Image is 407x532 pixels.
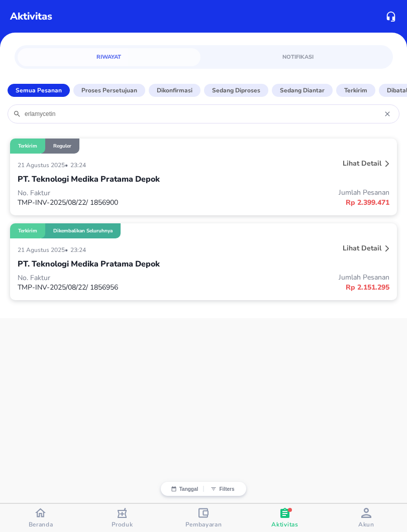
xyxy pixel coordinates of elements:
p: Rp 2.399.471 [203,197,389,208]
p: 23:24 [70,161,88,169]
button: Filters [203,486,241,492]
a: Notifikasi [207,48,390,66]
span: Beranda [29,520,53,528]
p: No. Faktur [18,273,203,283]
button: Semua Pesanan [8,84,70,97]
span: Pembayaran [185,520,222,528]
span: Riwayat [24,52,195,62]
p: Dikembalikan Seluruhnya [53,227,113,234]
button: Pembayaran [163,504,244,532]
span: Aktivitas [271,520,298,528]
p: Reguler [53,143,71,150]
div: simple tabs [15,45,393,66]
p: Lihat detail [343,243,381,253]
p: No. Faktur [18,188,203,198]
a: Riwayat [18,48,201,66]
p: 23:24 [70,246,88,254]
span: Notifikasi [213,52,384,62]
p: Proses Persetujuan [81,86,137,95]
p: 21 Agustus 2025 • [18,161,70,169]
span: Produk [112,520,133,528]
p: Jumlah Pesanan [203,188,389,197]
button: Proses Persetujuan [73,84,145,97]
p: TMP-INV-2025/08/22/ 1856900 [18,198,203,207]
button: Sedang diantar [272,84,333,97]
button: Aktivitas [244,504,326,532]
p: Sedang diproses [212,86,260,95]
input: Cari nama produk, distributor, atau nomor faktur [24,110,383,118]
p: TMP-INV-2025/08/22/ 1856956 [18,283,203,292]
p: Dikonfirmasi [157,86,192,95]
p: Terkirim [18,143,37,150]
p: Sedang diantar [280,86,325,95]
button: Akun [326,504,407,532]
p: Terkirim [344,86,367,95]
p: Rp 2.151.295 [203,282,389,293]
span: Akun [358,520,374,528]
p: PT. Teknologi Medika Pratama Depok [18,173,160,185]
button: Tanggal [166,486,203,492]
p: 21 Agustus 2025 • [18,246,70,254]
button: Dikonfirmasi [149,84,200,97]
p: Jumlah Pesanan [203,273,389,282]
p: Aktivitas [10,9,52,24]
p: Terkirim [18,227,37,234]
p: Lihat detail [343,159,381,168]
p: PT. Teknologi Medika Pratama Depok [18,258,160,270]
button: Sedang diproses [204,84,268,97]
p: Semua Pesanan [16,86,62,95]
button: Terkirim [336,84,375,97]
button: Produk [81,504,163,532]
